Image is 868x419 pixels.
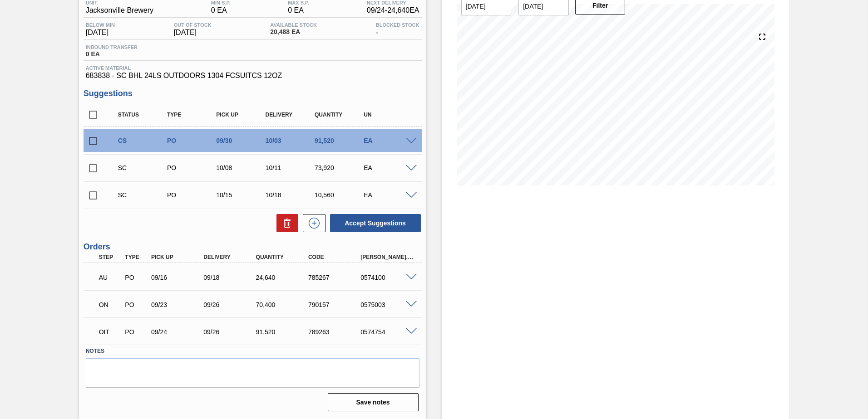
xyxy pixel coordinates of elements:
span: Active Material [86,65,419,71]
div: Accept Suggestions [325,213,422,233]
div: Delete Suggestions [272,214,298,232]
div: EA [361,164,416,171]
div: Purchase order [123,301,150,308]
div: New suggestion [298,214,325,232]
div: 73,920 [312,164,367,171]
div: [PERSON_NAME]. ID [358,254,417,260]
label: Notes [86,345,419,358]
div: Code [306,254,365,260]
button: Accept Suggestions [330,214,421,232]
button: Save notes [328,393,419,411]
div: Purchase order [165,191,220,199]
span: Available Stock [270,22,317,28]
div: Pick up [214,112,269,118]
div: 10/18/2025 [263,191,318,199]
span: [DATE] [174,29,212,37]
div: 0575003 [358,301,417,308]
div: 09/16/2025 [149,274,207,281]
div: Quantity [254,254,312,260]
div: 785267 [306,274,365,281]
div: 0574754 [358,328,417,336]
div: Negotiating Order [97,295,124,315]
span: 0 EA [211,6,231,15]
span: 20,488 EA [270,29,317,35]
div: 09/30/2025 [214,137,269,144]
div: 09/26/2025 [201,328,260,336]
div: EA [361,137,416,144]
div: 10/03/2025 [263,137,318,144]
div: Delivery [201,254,260,260]
div: 24,640 [254,274,312,281]
div: Purchase order [165,164,220,171]
div: Delivery [263,112,318,118]
div: Type [123,254,150,260]
span: Out Of Stock [174,22,212,28]
div: 70,400 [254,301,312,308]
span: Inbound Transfer [86,44,138,50]
div: 09/24/2025 [149,328,207,336]
div: 91,520 [312,137,367,144]
div: 09/18/2025 [201,274,260,281]
div: Step [97,254,124,260]
div: Purchase order [165,137,220,144]
div: Quantity [312,112,367,118]
div: Order in transit [97,322,124,342]
div: 10,560 [312,191,367,199]
div: Purchase order [123,328,150,336]
h3: Orders [84,242,422,252]
span: 0 EA [288,6,309,15]
div: Awaiting Unload [97,268,124,287]
div: Type [165,112,220,118]
p: AU [99,274,122,281]
span: Below Min [86,22,115,28]
div: 91,520 [254,328,312,336]
div: - [374,22,422,37]
span: 0 EA [86,51,138,58]
div: EA [361,191,416,199]
h3: Suggestions [84,89,422,98]
div: 10/11/2025 [263,164,318,171]
div: Suggestion Created [116,164,171,171]
div: 789263 [306,328,365,336]
span: Jacksonville Brewery [86,6,153,15]
div: 10/15/2025 [214,191,269,199]
span: Blocked Stock [376,22,419,28]
p: OIT [99,328,122,336]
p: ON [99,301,122,308]
div: Status [116,112,171,118]
div: 10/08/2025 [214,164,269,171]
div: Changed Suggestion [116,137,171,144]
div: 09/26/2025 [201,301,260,308]
span: 683838 - SC BHL 24LS OUTDOORS 1304 FCSUITCS 12OZ [86,72,419,80]
span: 09/24 - 24,640 EA [367,6,419,15]
div: Purchase order [123,274,150,281]
div: 09/23/2025 [149,301,207,308]
span: [DATE] [86,29,115,37]
div: 790157 [306,301,365,308]
div: Pick up [149,254,207,260]
div: 0574100 [358,274,417,281]
div: UN [361,112,416,118]
div: Suggestion Created [116,191,171,199]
